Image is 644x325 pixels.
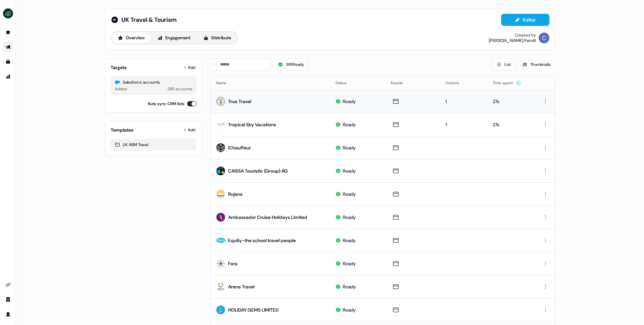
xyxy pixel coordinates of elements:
[115,86,127,92] div: Added
[111,64,127,71] div: Targets
[3,71,13,82] a: Go to attribution
[228,98,251,105] div: True Travel
[343,144,356,151] div: Ready
[343,121,356,128] div: Ready
[515,33,536,38] div: Created by
[273,58,309,71] button: 395Ready
[3,27,13,38] a: Go to prospects
[182,125,197,135] button: Add
[228,260,237,267] div: Fora
[198,33,237,43] button: Distribute
[343,214,356,221] div: Ready
[148,100,184,107] label: Auto sync CRM lists
[343,307,356,313] div: Ready
[111,127,133,133] div: Templates
[3,42,13,52] a: Go to outbound experience
[489,38,536,43] div: [PERSON_NAME] Fendt
[182,63,197,72] button: Add
[228,121,276,128] div: Tropical Sky Vacations
[152,33,196,43] button: Engagement
[228,237,296,244] div: Equity-the school travel people
[228,307,279,313] div: HOLIDAY GEMS LIMITED
[539,33,549,43] img: Catherine
[343,260,356,267] div: Ready
[501,17,549,24] a: Editor
[112,33,150,43] button: Overview
[445,77,467,89] button: Visitors
[493,77,521,89] button: Time spent
[493,121,528,128] div: 27s
[167,86,193,92] div: 395 accounts
[493,98,528,105] div: 27s
[343,98,356,105] div: Ready
[3,279,13,290] a: Go to integrations
[445,121,482,128] div: 1
[492,58,515,71] button: List
[518,58,555,71] button: Thumbnails
[343,168,356,174] div: Ready
[216,77,234,89] button: Name
[228,191,243,197] div: Rujana
[343,283,356,290] div: Ready
[228,214,307,221] div: Ambassador Cruise Holidays Limited
[228,283,255,290] div: Arena Travel
[115,141,193,148] div: UK ABM Travel
[228,144,251,151] div: iChauffeur
[115,79,193,86] div: Salesforce accounts
[121,16,176,24] span: UK Travel & Tourism
[3,294,13,305] a: Go to team
[343,191,356,197] div: Ready
[501,14,549,26] button: Editor
[385,76,440,90] th: Assets
[335,77,355,89] button: Status
[445,98,482,105] div: 1
[228,168,288,174] div: CAISSA Touristic (Group) AG
[3,56,13,67] a: Go to templates
[343,237,356,244] div: Ready
[3,309,13,320] a: Go to profile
